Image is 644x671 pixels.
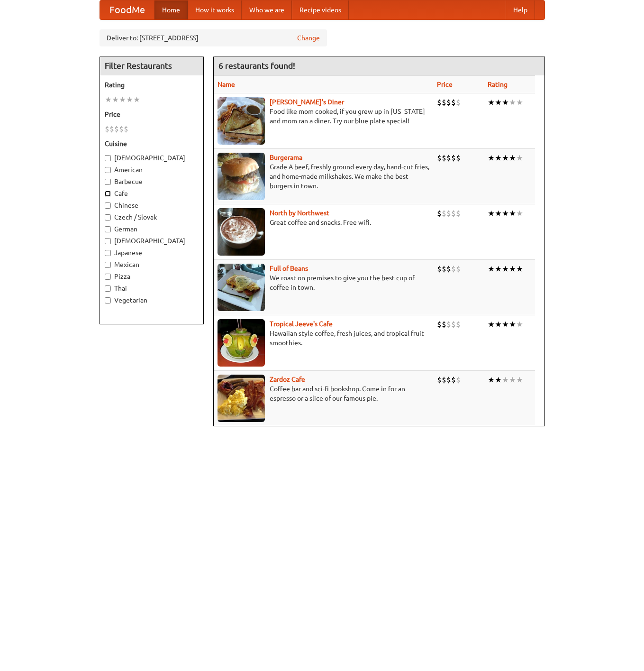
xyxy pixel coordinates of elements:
[437,264,442,274] li: $
[516,97,523,108] li: ★
[456,153,461,163] li: $
[509,375,516,385] li: ★
[105,189,199,198] label: Cafe
[105,284,199,293] label: Thai
[105,250,111,256] input: Japanese
[270,154,302,161] a: Burgerama
[495,208,502,219] li: ★
[105,297,111,303] input: Vegetarian
[451,375,456,385] li: $
[506,0,535,19] a: Help
[437,97,442,108] li: $
[502,208,509,219] li: ★
[105,191,111,197] input: Cafe
[456,375,461,385] li: $
[218,273,429,292] p: We roast on premises to give you the best cup of coffee in town.
[100,0,154,19] a: FoodMe
[488,375,495,385] li: ★
[218,153,265,200] img: burgerama.jpg
[495,319,502,330] li: ★
[133,94,140,105] li: ★
[105,110,199,119] h5: Price
[270,320,333,328] b: Tropical Jeeve's Cafe
[105,139,199,148] h5: Cuisine
[442,264,446,274] li: $
[488,81,508,88] a: Rating
[105,260,199,269] label: Mexican
[446,319,451,330] li: $
[270,265,308,272] a: Full of Beans
[105,236,199,246] label: [DEMOGRAPHIC_DATA]
[105,224,199,234] label: German
[502,153,509,163] li: ★
[218,162,429,191] p: Grade A beef, freshly ground every day, hand-cut fries, and home-made milkshakes. We make the bes...
[105,80,199,90] h5: Rating
[126,94,133,105] li: ★
[218,61,295,70] ng-pluralize: 6 restaurants found!
[446,153,451,163] li: $
[105,248,199,257] label: Japanese
[509,153,516,163] li: ★
[218,81,235,88] a: Name
[456,97,461,108] li: $
[456,319,461,330] li: $
[437,153,442,163] li: $
[112,94,119,105] li: ★
[105,124,109,134] li: $
[502,319,509,330] li: ★
[119,124,124,134] li: $
[119,94,126,105] li: ★
[270,98,344,106] b: [PERSON_NAME]'s Diner
[124,124,128,134] li: $
[188,0,242,19] a: How it works
[105,202,111,209] input: Chinese
[105,153,199,163] label: [DEMOGRAPHIC_DATA]
[442,375,446,385] li: $
[105,155,111,161] input: [DEMOGRAPHIC_DATA]
[105,212,199,222] label: Czech / Slovak
[105,214,111,221] input: Czech / Slovak
[451,319,456,330] li: $
[437,208,442,219] li: $
[516,319,523,330] li: ★
[218,97,265,145] img: sallys.jpg
[509,264,516,274] li: ★
[509,208,516,219] li: ★
[270,209,329,217] a: North by Northwest
[502,264,509,274] li: ★
[437,81,453,88] a: Price
[105,272,199,281] label: Pizza
[105,262,111,268] input: Mexican
[218,329,429,348] p: Hawaiian style coffee, fresh juices, and tropical fruit smoothies.
[154,0,188,19] a: Home
[218,107,429,126] p: Food like mom cooked, if you grew up in [US_STATE] and mom ran a diner. Try our blue plate special!
[446,375,451,385] li: $
[218,208,265,256] img: north.jpg
[442,319,446,330] li: $
[446,97,451,108] li: $
[105,167,111,173] input: American
[100,56,203,75] h4: Filter Restaurants
[495,97,502,108] li: ★
[105,179,111,185] input: Barbecue
[270,376,305,383] b: Zardoz Cafe
[105,94,112,105] li: ★
[451,208,456,219] li: $
[488,208,495,219] li: ★
[488,153,495,163] li: ★
[218,218,429,227] p: Great coffee and snacks. Free wifi.
[446,208,451,219] li: $
[451,153,456,163] li: $
[242,0,292,19] a: Who we are
[105,238,111,244] input: [DEMOGRAPHIC_DATA]
[442,153,446,163] li: $
[105,226,111,232] input: German
[218,264,265,311] img: beans.jpg
[218,375,265,422] img: zardoz.jpg
[442,208,446,219] li: $
[488,264,495,274] li: ★
[495,153,502,163] li: ★
[218,319,265,367] img: jeeves.jpg
[488,97,495,108] li: ★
